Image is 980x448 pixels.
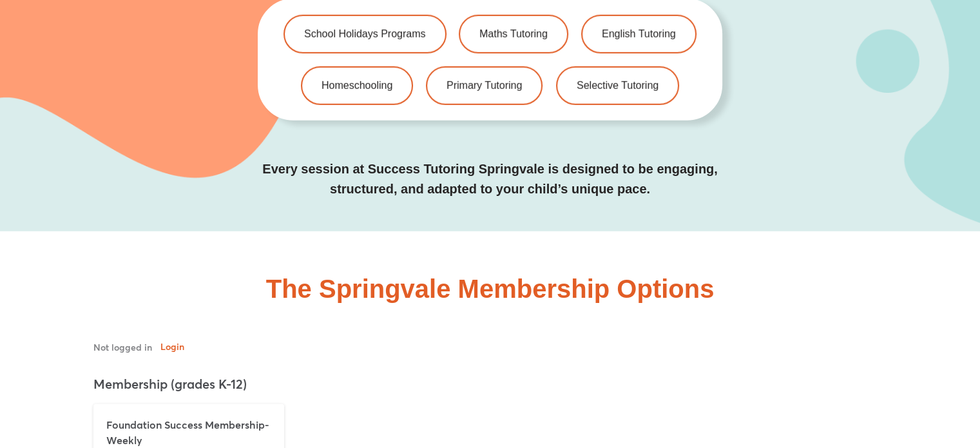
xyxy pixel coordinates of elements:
a: School Holidays Programs [283,15,447,54]
h2: The Springvale Membership Options [266,276,715,302]
a: Selective Tutoring [556,66,679,105]
span: English Tutoring [602,29,676,39]
a: English Tutoring [581,15,697,54]
p: Every session at Success Tutoring Springvale is designed to be engaging, structured, and adapted ... [258,159,722,199]
a: Maths Tutoring [459,15,568,54]
a: Primary Tutoring [426,66,543,105]
span: Selective Tutoring [577,81,658,91]
span: Homeschooling [322,81,392,91]
span: Primary Tutoring [447,81,522,91]
iframe: Chat Widget [765,303,980,448]
a: Homeschooling [301,66,413,105]
span: Maths Tutoring [479,29,548,39]
span: School Holidays Programs [304,29,426,39]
